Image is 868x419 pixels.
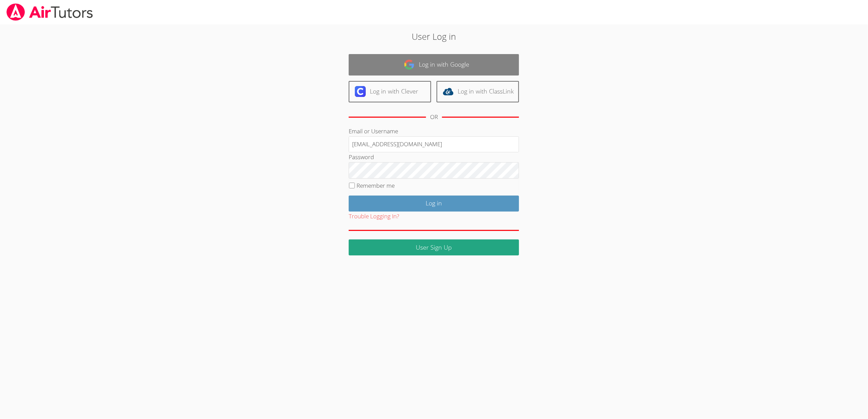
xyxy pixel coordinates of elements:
[355,86,366,97] img: clever-logo-6eab21bc6e7a338710f1a6ff85c0baf02591cd810cc4098c63d3a4b26e2feb20.svg
[349,239,519,255] a: User Sign Up
[6,3,94,21] img: airtutors_banner-c4298cdbf04f3fff15de1276eac7730deb9818008684d7c2e4769d2f7ddbe033.png
[349,196,519,212] input: Log in
[437,81,519,102] a: Log in with ClassLink
[349,153,374,161] label: Password
[349,81,431,102] a: Log in with Clever
[443,86,454,97] img: classlink-logo-d6bb404cc1216ec64c9a2012d9dc4662098be43eaf13dc465df04b49fa7ab582.svg
[349,212,399,221] button: Trouble Logging In?
[430,112,438,122] div: OR
[404,59,415,70] img: google-logo-50288ca7cdecda66e5e0955fdab243c47b7ad437acaf1139b6f446037453330a.svg
[349,127,398,135] label: Email or Username
[200,30,668,43] h2: User Log in
[357,182,395,189] label: Remember me
[349,54,519,76] a: Log in with Google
